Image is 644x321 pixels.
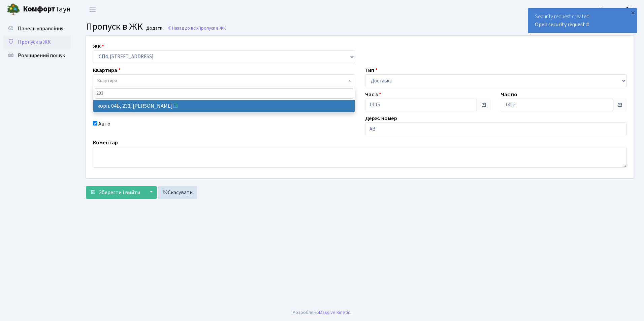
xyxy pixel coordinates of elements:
[145,26,164,31] small: Додати .
[23,4,55,14] b: Комфорт
[365,114,397,122] label: Держ. номер
[23,4,71,15] span: Таун
[630,9,636,16] div: ×
[365,91,381,99] label: Час з
[198,25,226,31] span: Пропуск в ЖК
[535,21,589,28] a: Open security request #
[599,6,636,13] b: Консьєрж б. 4.
[3,35,71,49] a: Пропуск в ЖК
[99,189,140,196] span: Зберегти і вийти
[365,66,378,74] label: Тип
[93,100,355,112] li: корп. 04Б, 233, [PERSON_NAME]
[86,186,144,199] button: Зберегти і вийти
[98,120,110,128] label: Авто
[158,186,197,199] a: Скасувати
[18,52,65,59] span: Розширений пошук
[97,77,117,84] span: Квартира
[84,4,101,15] button: Переключити навігацію
[501,91,517,99] label: Час по
[528,8,637,33] div: Security request created
[319,309,350,316] a: Massive Kinetic
[93,139,118,147] label: Коментар
[599,5,636,13] a: Консьєрж б. 4.
[3,22,71,35] a: Панель управління
[7,3,20,16] img: logo.png
[93,66,121,74] label: Квартира
[3,49,71,62] a: Розширений пошук
[365,122,627,135] input: АА1234АА
[18,38,51,46] span: Пропуск в ЖК
[93,42,104,50] label: ЖК
[18,25,63,32] span: Панель управління
[293,309,351,316] div: Розроблено .
[86,20,143,33] span: Пропуск в ЖК
[167,25,226,31] a: Назад до всіхПропуск в ЖК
